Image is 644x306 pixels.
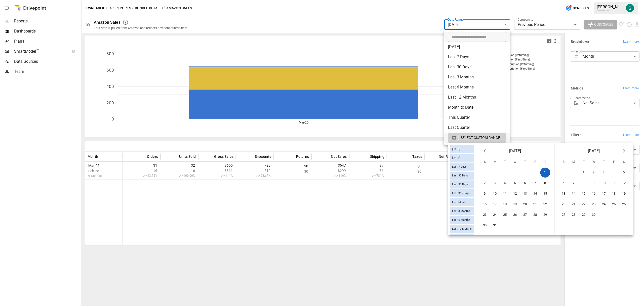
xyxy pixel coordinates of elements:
[589,199,599,209] button: 23
[588,147,600,155] span: [DATE]
[450,198,474,206] div: Last Month
[599,157,608,167] span: Thursday
[569,157,578,167] span: Monday
[579,157,588,167] span: Tuesday
[480,210,490,220] button: 23
[450,192,472,195] span: Last 365 Days
[480,189,490,199] button: 9
[450,227,474,230] span: Last 12 Months
[510,178,520,188] button: 5
[510,210,520,220] button: 26
[599,189,609,199] button: 17
[520,199,530,209] button: 20
[540,178,550,188] button: 8
[530,178,540,188] button: 7
[444,72,510,82] li: Last 3 Months
[510,199,520,209] button: 19
[450,189,474,197] div: Last 365 Days
[520,157,530,167] span: Thursday
[619,168,629,178] button: 5
[609,189,619,199] button: 18
[530,189,540,199] button: 14
[450,200,468,204] span: Last Month
[609,157,618,167] span: Friday
[540,168,550,178] button: 1
[540,210,550,220] button: 29
[609,178,619,188] button: 11
[450,174,470,177] span: Last 30 Days
[579,189,589,199] button: 15
[480,199,490,209] button: 16
[480,146,490,156] button: Previous month
[569,178,579,188] button: 7
[500,157,509,167] span: Tuesday
[579,199,589,209] button: 22
[490,210,500,220] button: 24
[450,225,474,233] div: Last 12 Months
[450,154,474,162] div: [DATE]
[619,146,629,156] button: Next month
[559,178,569,188] button: 6
[444,102,510,112] li: Month to Date
[589,157,598,167] span: Wednesday
[569,189,579,199] button: 14
[589,168,599,178] button: 2
[450,234,474,242] div: Last Year
[500,189,510,199] button: 11
[450,216,474,224] div: Last 6 Months
[490,157,499,167] span: Monday
[450,145,474,153] div: [DATE]
[490,199,500,209] button: 17
[559,189,569,199] button: 13
[444,123,510,133] li: Last Quarter
[589,178,599,188] button: 9
[444,112,510,123] li: This Quarter
[569,199,579,209] button: 21
[490,178,500,188] button: 3
[480,178,490,188] button: 2
[510,189,520,199] button: 12
[500,210,510,220] button: 25
[599,168,609,178] button: 3
[589,210,599,220] button: 30
[609,168,619,178] button: 4
[520,178,530,188] button: 6
[559,157,568,167] span: Sunday
[530,210,540,220] button: 28
[450,183,470,186] span: Last 90 Days
[540,199,550,209] button: 22
[541,157,550,167] span: Saturday
[490,189,500,199] button: 10
[480,221,490,231] button: 30
[480,157,489,167] span: Sunday
[559,210,569,220] button: 27
[509,147,521,155] span: [DATE]
[579,178,589,188] button: 8
[530,199,540,209] button: 21
[450,156,462,159] span: [DATE]
[444,92,510,102] li: Last 12 Months
[599,178,609,188] button: 10
[500,178,510,188] button: 4
[609,199,619,209] button: 25
[619,157,628,167] span: Saturday
[450,209,472,212] span: Last 3 Months
[520,189,530,199] button: 13
[531,157,540,167] span: Friday
[448,133,506,143] button: SELECT CUSTOM RANGE
[450,165,469,168] span: Last 7 Days
[450,180,474,188] div: Last 90 Days
[450,163,474,171] div: Last 7 Days
[540,189,550,199] button: 15
[450,207,474,215] div: Last 3 Months
[490,221,500,231] button: 31
[450,171,474,179] div: Last 30 Days
[619,178,629,188] button: 12
[500,199,510,209] button: 18
[510,157,519,167] span: Wednesday
[619,189,629,199] button: 19
[461,135,500,141] span: SELECT CUSTOM RANGE
[520,210,530,220] button: 27
[444,82,510,92] li: Last 6 Months
[559,199,569,209] button: 20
